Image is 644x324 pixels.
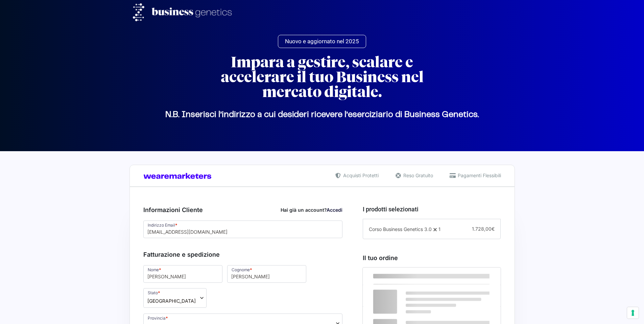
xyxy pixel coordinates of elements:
[438,226,440,232] span: 1
[492,226,495,232] span: €
[143,288,207,308] span: Stato
[143,205,343,214] h3: Informazioni Cliente
[143,250,343,259] h3: Fatturazione e spedizione
[143,221,343,238] input: Indirizzo Email *
[143,265,222,283] input: Nome *
[369,226,432,232] span: Corso Business Genetics 3.0
[285,39,359,44] span: Nuovo e aggiornato nel 2025
[442,268,501,285] th: Subtotale
[327,207,342,213] a: Accedi
[363,268,442,285] th: Prodotto
[341,172,379,179] span: Acquisti Protetti
[363,285,442,306] td: Corso Business Genetics 3.0
[363,205,501,214] h3: I prodotti selezionati
[227,265,306,283] input: Cognome *
[147,297,196,304] span: Italia
[133,115,511,115] p: N.B. Inserisci l’indirizzo a cui desideri ricevere l’eserciziario di Business Genetics.
[278,35,366,48] a: Nuovo e aggiornato nel 2025
[281,206,342,213] div: Hai già un account?
[200,55,444,99] h2: Impara a gestire, scalare e accelerare il tuo Business nel mercato digitale.
[472,226,495,232] span: 1.728,00
[363,253,501,262] h3: Il tuo ordine
[627,307,639,319] button: Le tue preferenze relative al consenso per le tecnologie di tracciamento
[402,172,433,179] span: Reso Gratuito
[456,172,501,179] span: Pagamenti Flessibili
